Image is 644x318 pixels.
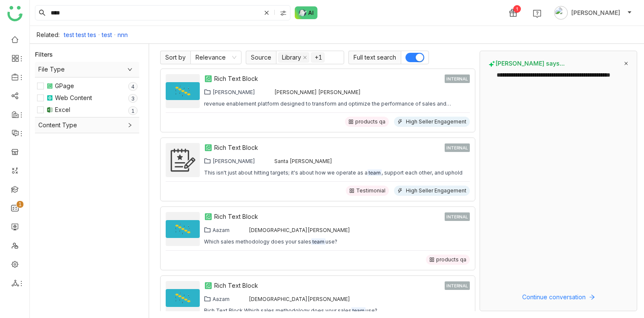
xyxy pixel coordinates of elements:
[131,95,135,103] p: 3
[102,31,112,38] a: test
[533,9,541,18] img: help.svg
[214,74,443,83] a: Rich Text Block
[204,238,337,245] div: Which sales methodology does your sales use?
[278,52,309,63] nz-select-item: Library
[46,83,53,89] img: paper.svg
[489,60,495,67] img: buddy-says
[489,60,565,67] span: [PERSON_NAME] says...
[240,295,247,302] img: 684a9b06de261c4b36a3cf65
[204,307,377,314] div: Rich Text Block Which sales methodology does your sales use?
[18,200,22,209] p: 1
[166,220,200,238] img: Rich Text Block
[522,292,586,302] span: Continue conversation
[311,52,325,63] nz-select-item: + 1 ...
[166,143,200,177] img: Rich Text Block
[265,89,272,95] img: 684a959c82a3912df7c0cd23
[249,227,350,233] div: [DEMOGRAPHIC_DATA][PERSON_NAME]
[128,82,138,91] nz-badge-sup: 4
[55,105,70,115] div: Excel
[46,95,53,101] img: article.svg
[554,6,568,20] img: avatar
[37,31,60,38] div: Related:
[213,296,230,302] div: Aazam
[128,106,138,115] nz-badge-sup: 1
[282,53,301,62] div: Library
[204,143,213,152] img: paper.svg
[445,212,470,221] div: INTERNAL
[489,292,628,302] button: Continue conversation
[204,74,213,83] img: paper.svg
[246,51,276,64] span: Source
[64,31,96,38] a: test test tes
[35,50,53,59] div: Filters
[46,106,53,113] img: xlsx.svg
[7,6,23,21] img: logo
[445,74,470,83] div: INTERNAL
[348,51,401,64] span: Full text search
[118,31,128,38] a: nnn
[445,143,470,152] div: INTERNAL
[280,10,287,17] img: search-type.svg
[213,158,255,164] div: [PERSON_NAME]
[351,307,365,314] em: team
[213,227,230,233] div: Aazam
[355,118,385,125] div: products qa
[265,158,272,164] img: 684a956282a3912df7c0cc3a
[195,51,236,64] nz-select-item: Relevance
[213,89,255,95] div: [PERSON_NAME]
[274,89,361,95] div: [PERSON_NAME] [PERSON_NAME]
[571,8,620,17] span: [PERSON_NAME]
[17,201,23,208] nz-badge-sup: 1
[240,226,247,233] img: 684a9b06de261c4b36a3cf65
[38,65,136,74] span: File Type
[406,187,466,194] div: High Seller Engagement
[368,169,382,176] em: team
[55,81,74,91] div: GPage
[131,83,135,91] p: 4
[204,281,213,290] img: paper.svg
[436,256,466,263] div: products qa
[445,281,470,290] div: INTERNAL
[311,238,325,245] em: team
[160,51,190,64] span: Sort by
[166,82,200,100] img: Rich Text Block
[204,212,213,221] img: paper.svg
[55,93,92,103] div: Web Content
[274,158,332,164] div: Santa [PERSON_NAME]
[128,94,138,103] nz-badge-sup: 3
[38,120,136,130] span: Content Type
[552,6,634,20] button: [PERSON_NAME]
[35,62,139,77] div: File Type
[356,187,385,194] div: Testimonial
[249,296,350,302] div: [DEMOGRAPHIC_DATA][PERSON_NAME]
[214,212,443,221] a: Rich Text Block
[131,107,135,115] p: 1
[204,100,470,107] div: revenue enablement platform designed to transform and optimize the performance of sales and revenue
[214,143,443,152] a: Rich Text Block
[204,169,463,176] div: This isn't just about hitting targets; it's about how we operate as a , support each other, and u...
[406,118,466,125] div: High Seller Engagement
[166,289,200,307] img: Rich Text Block
[513,5,521,13] div: 1
[214,281,443,290] a: Rich Text Block
[295,6,318,19] img: ask-buddy-normal.svg
[35,117,139,133] div: Content Type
